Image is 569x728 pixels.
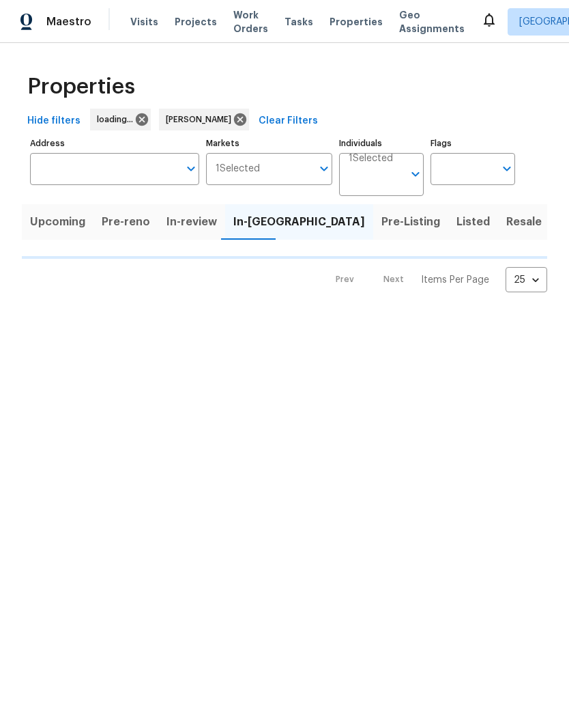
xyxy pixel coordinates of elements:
[259,113,318,130] span: Clear Filters
[90,109,151,130] div: loading...
[233,212,365,232] span: In-[GEOGRAPHIC_DATA]
[27,80,135,94] span: Properties
[97,113,138,126] span: loading...
[339,139,424,148] label: Individuals
[159,109,249,130] div: [PERSON_NAME]
[130,15,158,29] span: Visits
[456,212,490,232] span: Listed
[175,15,217,29] span: Projects
[181,159,201,178] button: Open
[216,163,260,175] span: 1 Selected
[27,113,81,130] span: Hide filters
[102,212,150,232] span: Pre-reno
[381,212,440,232] span: Pre-Listing
[22,109,86,134] button: Hide filters
[30,212,85,232] span: Upcoming
[506,212,542,232] span: Resale
[497,159,516,178] button: Open
[330,15,383,29] span: Properties
[206,139,333,148] label: Markets
[406,165,425,184] button: Open
[399,8,465,36] span: Geo Assignments
[284,17,313,27] span: Tasks
[349,153,393,165] span: 1 Selected
[506,262,547,298] div: 25
[431,139,515,148] label: Flags
[315,159,334,178] button: Open
[323,267,547,292] nav: Pagination Navigation
[46,15,91,29] span: Maestro
[166,212,217,232] span: In-review
[253,109,323,134] button: Clear Filters
[233,8,268,36] span: Work Orders
[166,113,237,126] span: [PERSON_NAME]
[30,139,199,148] label: Address
[421,273,489,287] p: Items Per Page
